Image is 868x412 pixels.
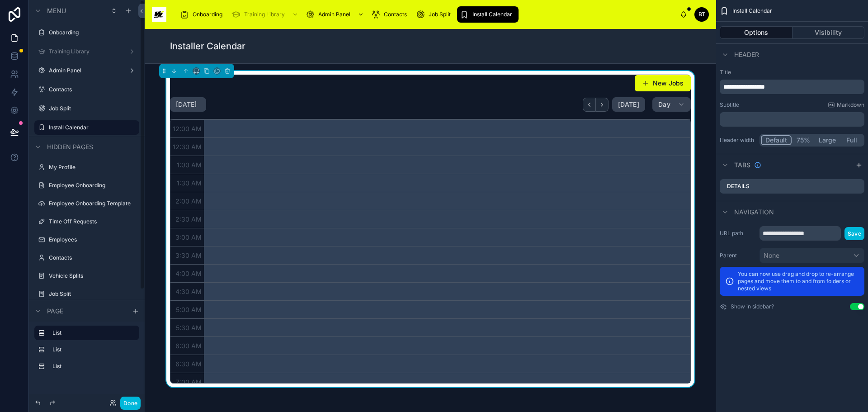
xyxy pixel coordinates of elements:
label: Job Split [49,290,134,298]
a: Install Calendar [457,6,519,23]
button: Options [720,26,793,39]
button: None [759,248,864,263]
button: Next [596,98,609,112]
a: Job Split [413,6,457,23]
span: 4:00 AM [173,270,204,277]
span: BT [698,11,705,18]
span: 7:00 AM [174,378,204,386]
label: List [52,329,132,336]
span: Install Calendar [732,7,772,14]
button: Back [583,98,596,112]
span: None [764,251,779,260]
label: Employees [49,236,134,243]
span: Page [47,307,63,316]
span: Day [658,100,670,109]
label: Admin Panel [49,67,121,74]
label: URL path [720,230,756,237]
span: Contacts [384,11,407,18]
span: 3:00 AM [173,233,204,241]
label: Details [727,183,750,190]
label: Time Off Requests [49,218,134,225]
label: Parent [720,252,756,259]
label: Employee Onboarding [49,182,134,189]
span: 1:00 AM [175,161,204,169]
a: Onboarding [177,6,229,23]
div: scrollable content [720,112,864,127]
span: Navigation [734,208,774,217]
button: Save [844,227,864,240]
p: You can now use drag and drop to re-arrange pages and move them to and from folders or nested views [738,270,859,292]
span: 5:30 AM [174,324,204,331]
label: Vehicle Splits [49,272,134,279]
span: [DATE] [618,100,639,109]
label: My Profile [49,164,134,171]
a: Training Library [229,6,303,23]
label: List [52,363,132,370]
span: Tabs [734,161,750,170]
button: Day [652,97,691,112]
label: Show in sidebar? [731,303,774,310]
span: Header [734,50,759,59]
a: Markdown [828,101,864,109]
span: Install Calendar [472,11,512,18]
span: Hidden pages [47,142,93,152]
label: Job Split [49,105,134,112]
button: [DATE] [612,97,645,112]
div: scrollable content [720,80,864,94]
button: Done [120,397,141,410]
h1: Installer Calendar [170,40,245,52]
span: Training Library [244,11,285,18]
span: 5:00 AM [174,306,204,313]
span: Menu [47,6,66,15]
h2: [DATE] [176,100,197,109]
label: Employee Onboarding Template [49,200,134,207]
span: 1:30 AM [175,179,204,187]
span: Job Split [429,11,451,18]
img: App logo [152,7,166,22]
label: Contacts [49,254,134,261]
span: Admin Panel [318,11,350,18]
button: New Jobs [635,75,691,91]
label: Contacts [49,86,134,93]
label: Subtitle [720,101,739,109]
button: Full [840,135,863,145]
a: Admin Panel [303,6,368,23]
a: Contacts [368,6,413,23]
button: Visibility [793,26,865,39]
span: Markdown [837,101,864,109]
button: 75% [792,135,815,145]
div: scrollable content [174,5,680,24]
label: Header width [720,137,756,144]
span: 2:00 AM [173,197,204,205]
label: List [52,346,132,353]
span: 12:30 AM [170,143,204,151]
div: scrollable content [29,322,145,383]
span: 6:00 AM [173,342,204,350]
span: 3:30 AM [173,251,204,259]
label: Install Calendar [49,124,134,131]
span: 12:00 AM [170,125,204,133]
span: 6:30 AM [173,360,204,368]
label: Title [720,69,864,76]
span: 4:30 AM [173,288,204,295]
button: Default [761,135,792,145]
button: Large [815,135,840,145]
label: Onboarding [49,29,134,36]
span: Onboarding [193,11,222,18]
span: 2:30 AM [173,215,204,223]
label: Training Library [49,48,121,55]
